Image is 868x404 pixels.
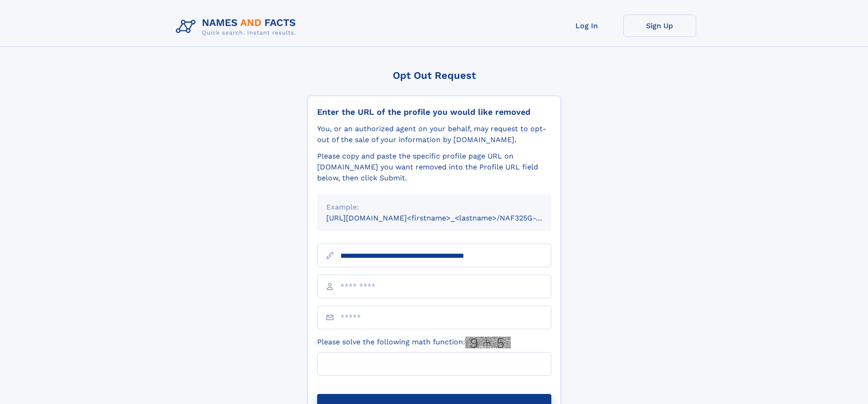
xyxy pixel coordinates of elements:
div: Enter the URL of the profile you would like removed [317,107,551,117]
div: Please copy and paste the specific profile page URL on [DOMAIN_NAME] you want removed into the Pr... [317,151,551,184]
img: Logo Names and Facts [172,15,303,39]
a: Log In [550,15,623,37]
div: You, or an authorized agent on your behalf, may request to opt-out of the sale of your informatio... [317,123,551,145]
a: Sign Up [623,15,696,37]
div: Opt Out Request [308,70,561,81]
small: [URL][DOMAIN_NAME]<firstname>_<lastname>/NAF325G-xxxxxxxx [326,214,569,222]
div: Example: [326,202,542,213]
label: Please solve the following math function: [317,337,511,348]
